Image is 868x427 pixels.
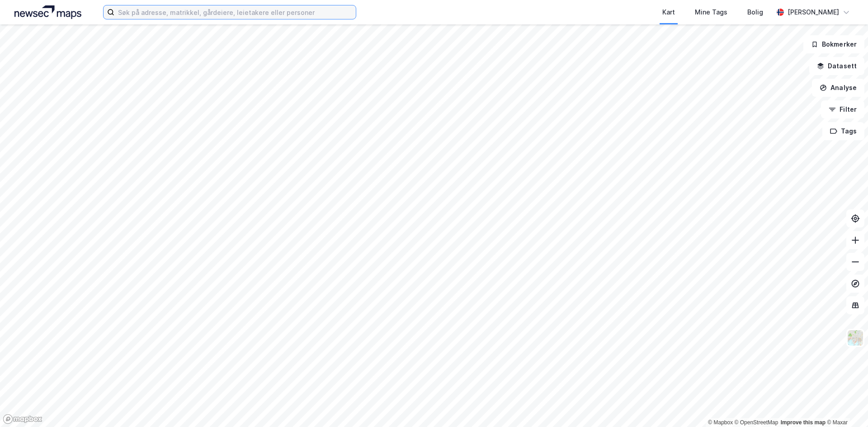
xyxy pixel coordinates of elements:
[788,7,839,18] div: [PERSON_NAME]
[781,419,826,426] a: Improve this map
[735,419,778,426] a: OpenStreetMap
[662,7,675,18] div: Kart
[695,7,727,18] div: Mine Tags
[823,384,868,427] iframe: Chat Widget
[812,79,864,97] button: Analyse
[822,122,864,140] button: Tags
[114,5,356,19] input: Søk på adresse, matrikkel, gårdeiere, leietakere eller personer
[821,100,864,119] button: Filter
[809,57,864,75] button: Datasett
[747,7,763,18] div: Bolig
[14,5,81,19] img: logo.a4113a55bc3d86da70a041830d287a7e.svg
[708,419,733,426] a: Mapbox
[803,35,864,53] button: Bokmerker
[847,329,864,346] img: Z
[3,414,42,424] a: Mapbox homepage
